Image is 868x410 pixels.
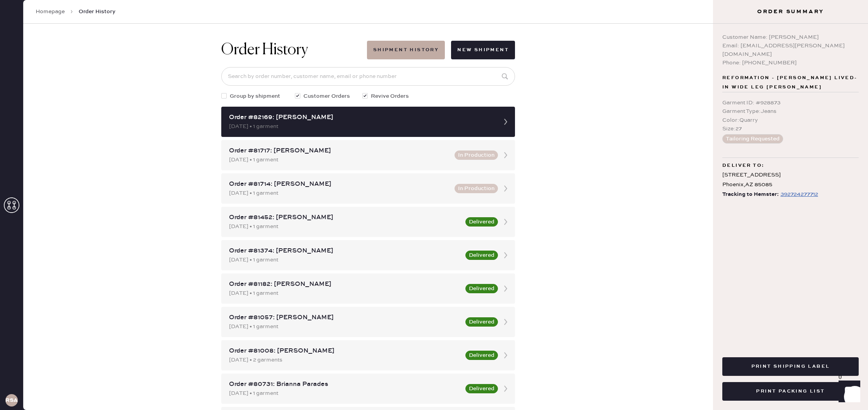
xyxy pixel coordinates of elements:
[229,313,461,322] div: Order #81057: [PERSON_NAME]
[25,240,842,250] div: Reformation [GEOGRAPHIC_DATA]
[831,375,865,408] iframe: Front Chat
[303,92,350,100] span: Customer Orders
[405,153,462,159] img: Logo
[722,33,859,42] div: Customer Name: [PERSON_NAME]
[25,82,842,92] div: Customer information
[405,304,462,311] img: logo
[722,170,859,190] div: [STREET_ADDRESS] Phoenix , AZ 85085
[722,59,859,67] div: Phone: [PHONE_NUMBER]
[451,41,515,59] button: New Shipment
[229,180,450,189] div: Order #81714: [PERSON_NAME]
[334,275,637,285] th: Customer
[722,357,859,376] button: Print Shipping Label
[5,398,18,403] h3: RSA
[229,289,461,298] div: [DATE] • 1 garment
[229,213,461,222] div: Order #81452: [PERSON_NAME]
[25,92,842,119] div: # 87163 Katelyn Rider [EMAIL_ADDRESS][PERSON_NAME][DOMAIN_NAME]
[465,351,498,360] button: Delivered
[465,384,498,393] button: Delivered
[25,141,88,151] td: 928873
[465,317,498,327] button: Delivered
[722,382,859,401] button: Print Packing List
[722,161,764,170] span: Deliver to:
[367,41,445,59] button: Shipment History
[221,41,308,59] h1: Order History
[229,246,461,256] div: Order #81374: [PERSON_NAME]
[25,61,842,71] div: Order # 82169
[465,284,498,293] button: Delivered
[334,285,637,295] td: [PERSON_NAME]
[36,8,65,16] a: Homepage
[722,125,859,133] div: Size : 27
[25,261,842,271] div: Orders In Shipment :
[229,380,461,389] div: Order #80731: Brianna Parades
[230,92,280,100] span: Group by shipment
[637,275,842,285] th: # Garments
[88,131,802,141] th: Description
[229,356,461,364] div: [DATE] • 2 garments
[455,151,498,160] button: In Production
[25,131,88,141] th: ID
[722,134,783,144] button: Tailoring Requested
[722,362,859,370] a: Print Shipping Label
[221,67,515,86] input: Search by order number, customer name, email or phone number
[229,256,461,264] div: [DATE] • 1 garment
[229,113,493,122] div: Order #82169: [PERSON_NAME]
[25,285,141,295] td: 82169
[422,9,445,33] img: logo
[371,92,409,100] span: Revive Orders
[25,275,141,285] th: ID
[722,190,779,199] span: Tracking to Hemster:
[79,8,115,16] span: Order History
[25,222,842,231] div: Shipment Summary
[422,179,445,202] img: logo
[779,190,818,199] a: 392724277712
[229,322,461,331] div: [DATE] • 1 garment
[229,156,450,164] div: [DATE] • 1 garment
[713,8,868,16] h3: Order Summary
[229,222,461,231] div: [DATE] • 1 garment
[229,346,461,356] div: Order #81008: [PERSON_NAME]
[722,99,859,107] div: Garment ID : # 928873
[229,146,450,156] div: Order #81717: [PERSON_NAME]
[141,275,334,285] th: Order Date
[722,73,859,92] span: Reformation - [PERSON_NAME] Lived-In Wide Leg [PERSON_NAME]
[455,184,498,193] button: In Production
[25,231,842,240] div: Shipment #106524
[465,251,498,260] button: Delivered
[637,285,842,295] td: 1
[141,285,334,295] td: [DATE]
[802,141,842,151] td: 1
[780,190,818,199] div: https://www.fedex.com/apps/fedextrack/?tracknumbers=392724277712&cntry_code=US
[722,116,859,125] div: Color : Quarry
[722,107,859,116] div: Garment Type : Jeans
[229,280,461,289] div: Order #81182: [PERSON_NAME]
[229,122,493,131] div: [DATE] • 1 garment
[25,52,842,61] div: Packing slip
[88,141,802,151] td: Jeans - Reformation - [PERSON_NAME] Lived-In Wide Leg [PERSON_NAME] - Size: 27
[229,189,450,197] div: [DATE] • 1 garment
[722,42,859,59] div: Email: [EMAIL_ADDRESS][PERSON_NAME][DOMAIN_NAME]
[802,131,842,141] th: QTY
[229,389,461,398] div: [DATE] • 1 garment
[465,217,498,227] button: Delivered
